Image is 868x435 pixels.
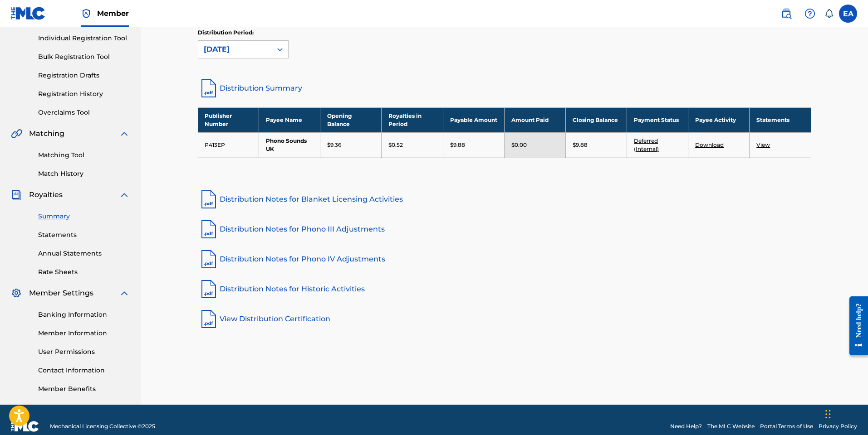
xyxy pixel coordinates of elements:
[259,107,320,132] th: Payee Name
[801,5,819,23] div: Help
[198,77,811,99] a: Distribution Summary
[198,248,811,270] a: Distribution Notes for Phono IV Adjustments
[50,422,155,430] span: Mechanical Licensing Collective © 2025
[38,212,130,221] a: Summary
[198,308,811,330] a: View Distribution Certification
[259,132,320,157] td: Phono Sounds UK
[823,391,868,435] iframe: Chat Widget
[198,29,289,37] p: Distribution Period:
[382,107,443,132] th: Royalties in Period
[839,5,857,23] div: User Menu
[11,288,22,299] img: Member Settings
[760,422,813,430] a: Portal Terms of Use
[29,128,64,139] span: Matching
[781,8,792,19] img: search
[777,5,795,23] a: Public Search
[511,141,527,149] p: $0.00
[198,218,220,240] img: pdf
[119,288,130,299] img: expand
[38,267,130,277] a: Rate Sheets
[38,169,130,179] a: Match History
[198,107,259,132] th: Publisher Number
[11,7,46,20] img: MLC Logo
[198,77,220,99] img: distribution-summary-pdf
[565,107,627,132] th: Closing Balance
[204,44,266,55] div: [DATE]
[825,401,831,428] div: Drag
[38,230,130,240] a: Statements
[38,366,130,375] a: Contact Information
[11,128,22,139] img: Matching
[38,329,130,338] a: Member Information
[198,188,220,210] img: pdf
[38,384,130,394] a: Member Benefits
[627,107,688,132] th: Payment Status
[38,71,130,80] a: Registration Drafts
[198,278,220,300] img: pdf
[38,108,130,117] a: Overclaims Tool
[38,310,130,319] a: Banking Information
[327,141,341,149] p: $9.36
[11,189,22,200] img: Royalties
[504,107,565,132] th: Amount Paid
[320,107,382,132] th: Opening Balance
[443,107,504,132] th: Payable Amount
[29,288,93,299] span: Member Settings
[824,9,834,18] div: Notifications
[670,422,702,430] a: Need Help?
[38,347,130,357] a: User Permissions
[198,132,259,157] td: P413EP
[750,107,811,132] th: Statements
[573,141,588,149] p: $9.88
[695,141,724,148] a: Download
[843,290,868,362] iframe: Resource Center
[29,189,63,200] span: Royalties
[11,421,39,432] img: logo
[688,107,750,132] th: Payee Activity
[198,278,811,300] a: Distribution Notes for Historic Activities
[198,308,220,330] img: pdf
[38,34,130,43] a: Individual Registration Tool
[450,141,465,149] p: $9.88
[81,8,92,19] img: Top Rightsholder
[634,137,659,152] a: Deferred (Internal)
[198,188,811,210] a: Distribution Notes for Blanket Licensing Activities
[38,150,130,160] a: Matching Tool
[38,249,130,258] a: Annual Statements
[756,141,770,148] a: View
[388,141,403,149] p: $0.52
[119,189,130,200] img: expand
[198,248,220,270] img: pdf
[38,52,130,62] a: Bulk Registration Tool
[804,8,815,19] img: help
[119,128,130,139] img: expand
[38,89,130,99] a: Registration History
[97,8,129,19] span: Member
[819,422,857,430] a: Privacy Policy
[707,422,755,430] a: The MLC Website
[198,218,811,240] a: Distribution Notes for Phono III Adjustments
